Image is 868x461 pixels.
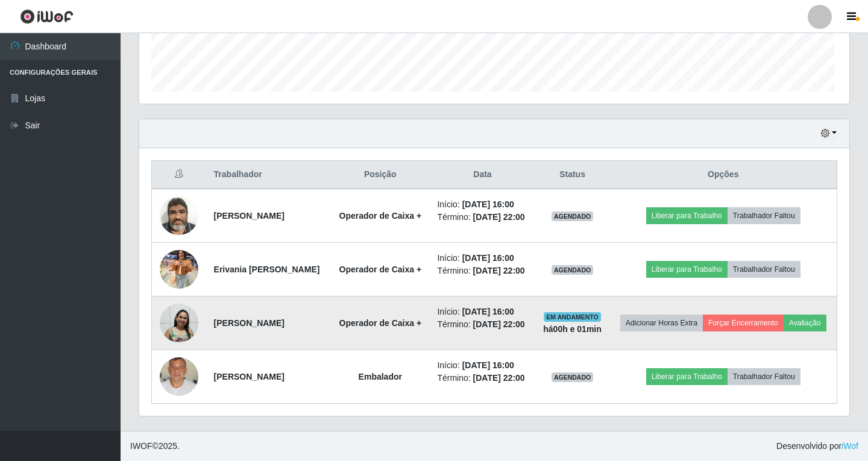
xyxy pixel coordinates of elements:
span: AGENDADO [552,212,594,221]
button: Liberar para Trabalho [646,368,728,385]
button: Liberar para Trabalho [646,261,728,278]
span: © 2025 . [130,440,180,453]
strong: Operador de Caixa + [339,318,422,328]
li: Término: [437,372,527,384]
button: Trabalhador Faltou [728,368,800,385]
time: [DATE] 22:00 [473,319,525,329]
strong: [PERSON_NAME] [214,372,285,381]
button: Avaliação [784,315,826,331]
span: IWOF [130,441,153,451]
button: Trabalhador Faltou [728,261,800,278]
button: Liberar para Trabalho [646,207,728,224]
th: Posição [330,161,430,189]
strong: Operador de Caixa + [339,265,422,274]
strong: [PERSON_NAME] [214,318,285,328]
time: [DATE] 16:00 [462,253,514,263]
li: Início: [437,306,527,318]
th: Trabalhador [207,161,331,189]
strong: Erivania [PERSON_NAME] [214,265,320,274]
time: [DATE] 16:00 [462,199,514,209]
img: CoreUI Logo [20,9,74,24]
a: iWof [841,441,858,451]
span: Desenvolvido por [776,440,858,453]
span: EM ANDAMENTO [544,312,601,322]
th: Opções [610,161,837,189]
img: 1625107347864.jpeg [160,190,198,241]
strong: Embalador [359,372,402,381]
th: Status [535,161,610,189]
time: [DATE] 22:00 [473,373,525,383]
time: [DATE] 22:00 [473,266,525,275]
th: Data [430,161,535,189]
strong: Operador de Caixa + [339,211,422,221]
span: AGENDADO [552,372,594,382]
img: 1758116927262.jpeg [160,334,198,419]
li: Início: [437,198,527,211]
strong: [PERSON_NAME] [214,211,285,221]
li: Término: [437,265,527,277]
time: [DATE] 16:00 [462,360,514,370]
li: Início: [437,359,527,372]
img: 1756832131053.jpeg [160,303,198,343]
span: AGENDADO [552,265,594,275]
li: Início: [437,252,527,265]
time: [DATE] 22:00 [473,212,525,222]
time: [DATE] 16:00 [462,307,514,316]
li: Término: [437,211,527,224]
button: Forçar Encerramento [703,315,784,331]
img: 1756522276580.jpeg [160,243,198,295]
button: Adicionar Horas Extra [620,315,703,331]
strong: há 00 h e 01 min [543,324,602,334]
li: Término: [437,318,527,331]
button: Trabalhador Faltou [728,207,800,224]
